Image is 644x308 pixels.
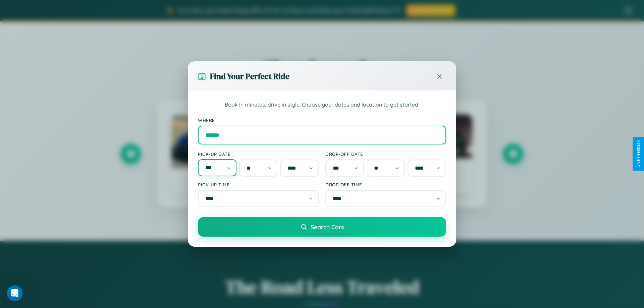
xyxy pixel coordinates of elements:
[198,217,446,237] button: Search Cars
[325,151,446,157] label: Drop-off Date
[198,117,446,123] label: Where
[325,182,446,187] label: Drop-off Time
[198,101,446,109] p: Book in minutes, drive in style. Choose your dates and location to get started.
[311,223,344,231] span: Search Cars
[198,182,319,187] label: Pick-up Time
[210,71,289,82] h3: Find Your Perfect Ride
[198,151,319,157] label: Pick-up Date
